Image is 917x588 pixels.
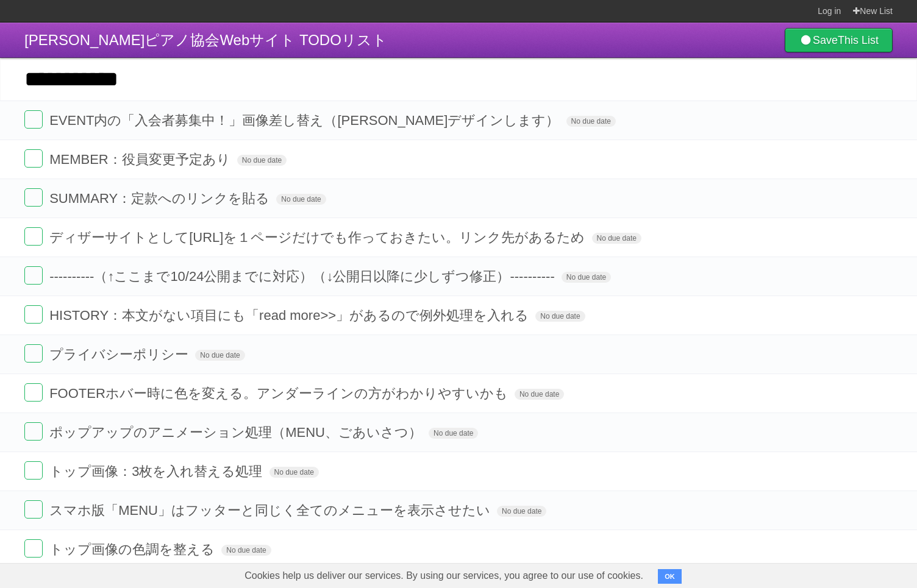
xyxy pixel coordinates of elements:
b: This List [838,34,879,46]
label: Done [24,149,43,168]
span: No due date [592,233,641,244]
span: No due date [237,155,287,166]
span: No due date [562,272,611,283]
span: No due date [429,428,478,439]
span: No due date [497,506,546,517]
span: [PERSON_NAME]ピアノ協会Webサイト TODOリスト [24,32,387,48]
span: EVENT内の「入会者募集中！」画像差し替え（[PERSON_NAME]デザインします） [49,113,562,128]
a: SaveThis List [785,28,893,52]
label: Done [24,461,43,480]
span: FOOTERホバー時に色を変える。アンダーラインの方がわかりやすいかも [49,386,511,401]
label: Done [24,383,43,402]
span: HISTORY：本文がない項目にも「read more>>」があるので例外処理を入れる [49,308,532,323]
span: SUMMARY：定款へのリンクを貼る [49,191,273,206]
span: トップ画像の色調を整える [49,542,218,557]
label: Done [24,110,43,129]
label: Done [24,305,43,324]
span: ディザーサイトとして[URL]を１ページだけでも作っておきたい。リンク先があるため [49,230,588,245]
span: No due date [535,311,585,322]
span: No due date [195,350,244,361]
button: OK [658,569,682,584]
span: ポップアップのアニメーション処理（MENU、ごあいさつ） [49,425,425,440]
label: Done [24,266,43,285]
span: ----------（↑ここまで10/24公開までに対応）（↓公開日以降に少しずつ修正）---------- [49,269,558,284]
label: Done [24,539,43,558]
label: Done [24,227,43,246]
span: No due date [269,467,319,478]
span: MEMBER：役員変更予定あり [49,152,234,167]
label: Done [24,422,43,441]
span: No due date [276,194,326,205]
span: Cookies help us deliver our services. By using our services, you agree to our use of cookies. [232,564,655,588]
label: Done [24,188,43,207]
span: No due date [515,389,564,400]
span: No due date [566,116,616,127]
span: トップ画像：3枚を入れ替える処理 [49,464,265,479]
label: Done [24,344,43,363]
span: No due date [221,545,271,556]
span: スマホ版「MENU」はフッターと同じく全てのメニューを表示させたい [49,503,493,518]
label: Done [24,500,43,519]
span: プライバシーポリシー [49,347,191,362]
